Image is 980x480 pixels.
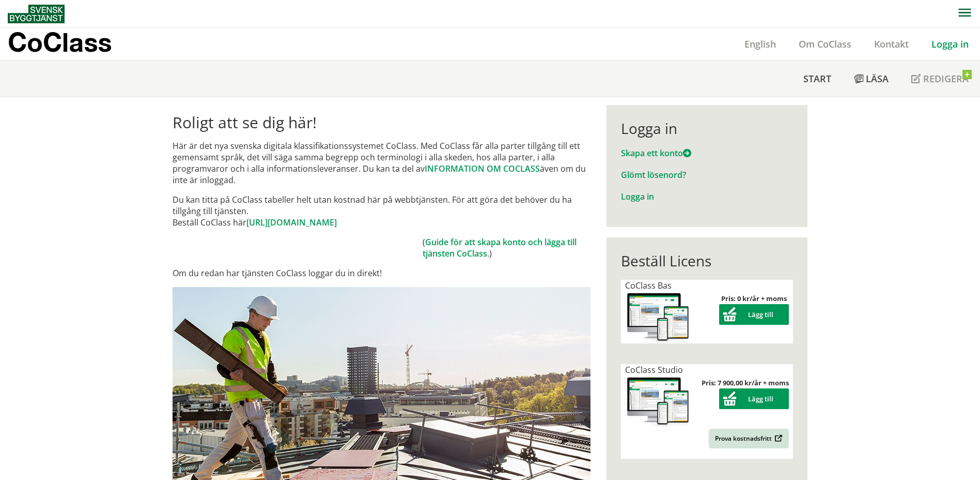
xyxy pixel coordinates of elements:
[173,267,590,279] p: Om du redan har tjänsten CoClass loggar du in direkt!
[773,434,783,442] img: Outbound.png
[621,191,654,202] a: Logga in
[863,38,920,50] a: Kontakt
[719,394,789,403] a: Lägg till
[719,304,789,325] button: Lägg till
[8,36,112,48] p: CoClass
[423,236,577,259] a: Guide för att skapa konto och lägga till tjänsten CoClass
[621,169,686,181] a: Glömt lösenord?
[702,378,789,387] strong: Pris: 7 900,00 kr/år + moms
[920,38,980,50] a: Logga in
[719,388,789,409] button: Lägg till
[173,194,590,228] p: Du kan titta på CoClass tabeller helt utan kostnad här på webbtjänsten. För att göra det behöver ...
[625,280,672,291] span: CoClass Bas
[625,376,691,428] img: coclass-license.jpg
[621,119,793,137] div: Logga in
[719,310,789,319] a: Lägg till
[625,291,691,343] img: coclass-license.jpg
[246,217,337,228] a: [URL][DOMAIN_NAME]
[733,38,787,50] a: English
[792,61,843,97] a: Start
[8,5,65,23] img: Svensk Byggtjänst
[721,294,787,303] strong: Pris: 0 kr/år + moms
[423,236,590,259] td: ( .)
[709,429,789,448] a: Prova kostnadsfritt
[843,61,900,97] a: Läsa
[8,28,134,60] a: CoClass
[621,147,691,159] a: Skapa ett konto
[866,72,889,85] span: Läsa
[625,364,683,376] span: CoClass Studio
[173,113,590,132] h1: Roligt att se dig här!
[621,252,793,269] div: Beställ Licens
[173,140,590,186] p: Här är det nya svenska digitala klassifikationssystemet CoClass. Med CoClass får alla parter till...
[787,38,863,50] a: Om CoClass
[803,72,831,85] span: Start
[425,163,540,174] a: INFORMATION OM COCLASS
